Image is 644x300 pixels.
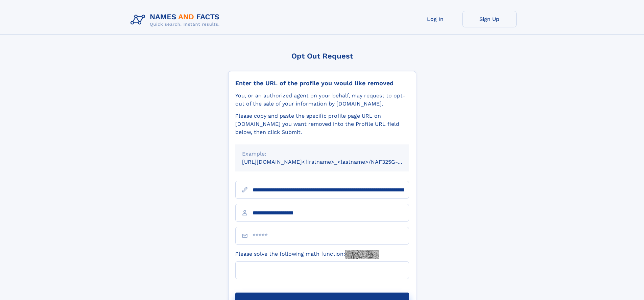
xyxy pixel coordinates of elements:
[128,11,225,29] img: Logo Names and Facts
[235,79,409,87] div: Enter the URL of the profile you would like removed
[235,92,409,108] div: You, or an authorized agent on your behalf, may request to opt-out of the sale of your informatio...
[408,11,462,27] a: Log In
[242,159,422,165] small: [URL][DOMAIN_NAME]<firstname>_<lastname>/NAF325G-xxxxxxxx
[242,150,402,158] div: Example:
[235,250,379,259] label: Please solve the following math function:
[462,11,517,27] a: Sign Up
[235,112,409,136] div: Please copy and paste the specific profile page URL on [DOMAIN_NAME] you want removed into the Pr...
[228,52,416,60] div: Opt Out Request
